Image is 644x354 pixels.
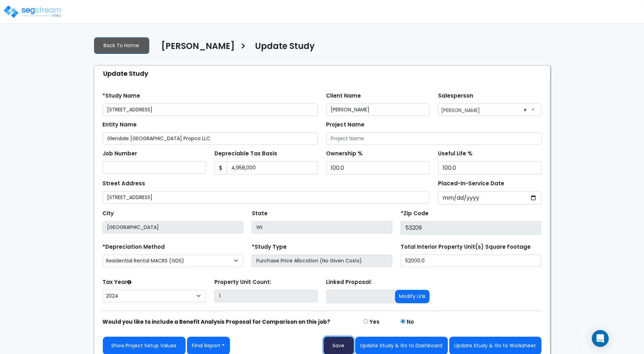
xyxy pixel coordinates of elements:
[103,121,137,129] label: Entity Name
[156,41,235,56] a: [PERSON_NAME]
[326,92,361,100] label: Client Name
[103,132,318,145] input: Entity Name
[401,221,541,235] input: Zip Code
[103,191,430,204] input: Street Address
[524,105,527,115] span: ×
[401,210,429,218] label: *Zip Code
[227,161,318,175] input: 0.00
[98,66,550,81] div: Update Study
[326,278,372,286] label: Linked Proposal:
[326,104,430,116] input: Client Name
[252,210,268,218] label: State
[438,104,541,115] span: Asher Fried
[103,243,165,251] label: *Depreciation Method
[252,243,287,251] label: *Study Type
[255,41,315,53] h4: Update Study
[326,132,542,145] input: Project Name
[103,104,318,116] input: Study Name
[162,41,235,53] h4: [PERSON_NAME]
[438,180,504,188] label: Placed-In-Service Date
[94,37,149,54] a: Back To Home
[326,150,363,158] label: Ownership %
[250,41,315,56] a: Update Study
[103,92,140,100] label: *Study Name
[103,210,114,218] label: City
[407,318,414,326] label: No
[369,318,380,326] label: Yes
[214,150,277,158] label: Depreciable Tax Basis
[401,255,541,267] input: total square foot
[214,278,271,286] label: Property Unit Count:
[103,278,132,286] label: Tax Year
[438,150,473,158] label: Useful Life %
[103,150,137,158] label: Job Number
[401,243,531,251] label: Total Interior Property Unit(s) Square Footage
[438,92,473,100] label: Salesperson
[326,121,365,129] label: Project Name
[592,330,609,347] div: Open Intercom Messenger
[438,104,542,116] span: Asher Fried
[103,318,331,325] strong: Would you like to include a Benefit Analysis Proposal for Comparison on this job?
[103,180,145,188] label: Street Address
[214,290,318,302] input: Building Count
[326,161,430,175] input: Ownership
[240,41,246,54] h3: >
[438,161,542,175] input: Depreciation
[214,161,227,175] span: $
[3,5,63,19] img: logo_pro_r.png
[395,290,430,303] button: Modify Link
